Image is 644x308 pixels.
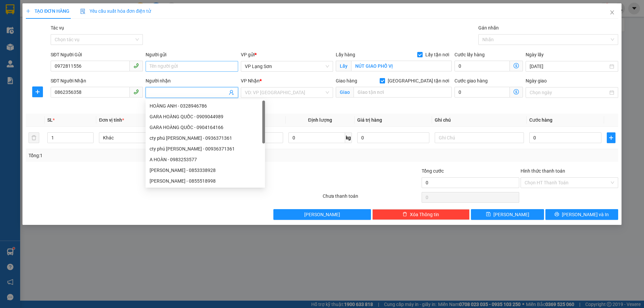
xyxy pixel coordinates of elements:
span: user-add [229,90,234,95]
span: [PERSON_NAME] và In [562,211,609,218]
label: Gán nhãn [478,25,499,30]
th: Ghi chú [432,114,527,127]
label: Tác vụ [51,25,64,30]
button: save[PERSON_NAME] [471,209,544,220]
span: plus [607,135,615,140]
span: delete [402,212,407,217]
span: [GEOGRAPHIC_DATA] tận nơi [385,77,452,84]
div: cty phú [PERSON_NAME] - 0936371361 [150,134,261,142]
button: [PERSON_NAME] [273,209,371,220]
div: Người nhận [146,77,238,84]
div: HOÀNG ANH - 0328946786 [146,101,265,111]
input: Cước giao hàng [454,87,510,98]
span: SL [47,117,53,123]
label: Hình thức thanh toán [521,168,565,174]
span: [PERSON_NAME] [493,211,529,218]
span: plus [33,89,43,95]
div: A HOÀN - 0983253577 [150,156,261,163]
input: Cước lấy hàng [454,61,510,71]
input: Lấy tận nơi [351,61,452,71]
span: phone [133,63,139,68]
span: [PERSON_NAME] [304,211,340,218]
div: VP gửi [241,51,333,58]
span: phone [133,89,139,95]
div: GARA HOÀNG QUỐC - 0904164166 [146,122,265,133]
button: plus [32,86,43,97]
div: HOÀNG ANH - 0328946786 [150,102,261,110]
button: deleteXóa Thông tin [372,209,470,220]
div: cty phú [PERSON_NAME] - 00936371361 [150,145,261,152]
span: dollar-circle [514,89,519,95]
input: Giao tận nơi [354,87,452,98]
div: Người gửi [146,51,238,58]
span: VP Nhận [241,78,260,83]
span: Giá trị hàng [357,117,382,123]
div: GARA HOÀNG QUỐC - 0904164166 [150,124,261,131]
span: Xóa Thông tin [410,211,439,218]
div: SĐT Người Gửi [51,51,143,58]
span: Định lượng [308,117,332,123]
span: Yêu cầu xuất hóa đơn điện tử [80,8,151,14]
button: Close [603,3,622,22]
span: Lấy tận nơi [423,51,452,58]
div: [PERSON_NAME] - 0855518998 [150,177,261,185]
input: Ngày giao [530,89,608,96]
span: printer [554,212,559,217]
label: Ngày giao [526,78,547,83]
span: dollar-circle [514,63,519,68]
div: cty phú hoàng minh - 00936371361 [146,143,265,154]
div: HOÀNG GIA KHÁNH - 0853338928 [146,165,265,176]
span: TẠO ĐƠN HÀNG [26,8,69,14]
button: printer[PERSON_NAME] và In [545,209,618,220]
div: HOÀNG THÙY LINH - 0855518998 [146,176,265,186]
span: Tổng cước [422,168,444,174]
div: A HOÀN - 0983253577 [146,154,265,165]
span: VP Lạng Sơn [245,61,329,71]
span: Đơn vị tính [99,117,124,123]
span: plus [26,9,31,13]
div: GARA HOÀNG QUỐC - 0909044989 [150,113,261,120]
span: Khác [103,133,184,143]
label: Cước lấy hàng [454,52,485,57]
img: icon [80,9,86,14]
div: GARA HOÀNG QUỐC - 0909044989 [146,111,265,122]
span: save [486,212,491,217]
div: SĐT Người Nhận [51,77,143,84]
div: Chưa thanh toán [322,192,421,204]
input: 0 [357,132,429,143]
input: Ghi Chú [435,132,524,143]
label: Cước giao hàng [454,78,488,83]
button: delete [29,132,39,143]
div: Tổng: 1 [29,152,249,159]
button: plus [607,132,615,143]
span: close [609,10,615,15]
div: [PERSON_NAME] - 0853338928 [150,167,261,174]
input: Ngày lấy [530,63,608,70]
span: Giao [336,87,354,98]
span: Cước hàng [529,117,552,123]
span: Giao hàng [336,78,357,83]
label: Ngày lấy [526,52,544,57]
span: kg [345,132,352,143]
div: cty phú hoàng minh - 0936371361 [146,133,265,143]
span: Lấy hàng [336,52,355,57]
span: Lấy [336,61,351,71]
